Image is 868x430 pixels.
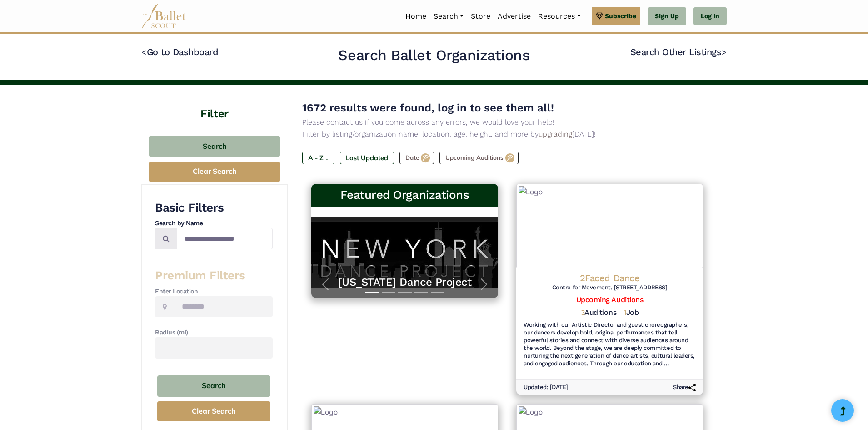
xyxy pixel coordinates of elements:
a: <Go to Dashboard [141,46,218,57]
label: A - Z ↓ [302,152,334,164]
code: < [141,46,147,57]
p: Filter by listing/organization name, location, age, height, and more by [DATE]! [302,128,712,140]
a: Upcoming Auditions [576,295,643,304]
a: Log In [693,7,727,25]
label: Last Updated [340,152,394,164]
a: [US_STATE] Dance Project [320,275,489,289]
label: Date [399,152,434,164]
a: Search [430,7,467,26]
span: Subscribe [605,11,636,21]
span: 3 [581,308,585,317]
button: Slide 1 [365,288,379,298]
h4: Filter [141,85,288,122]
button: Slide 4 [414,288,428,298]
img: gem.svg [596,11,603,21]
button: Slide 2 [382,288,395,298]
button: Slide 3 [398,288,412,298]
h6: Share [673,384,696,391]
h3: Basic Filters [155,200,273,216]
a: Sign Up [648,7,686,25]
input: Location [174,296,273,318]
img: Logo [516,184,703,268]
a: Home [402,7,430,26]
span: 1 [624,308,626,317]
h2: Search Ballet Organizations [338,46,529,65]
a: Search Other Listings> [630,46,727,57]
a: Subscribe [592,7,640,25]
h3: Premium Filters [155,268,273,283]
label: Upcoming Auditions [439,152,519,164]
h6: Updated: [DATE] [524,384,568,391]
h3: Featured Organizations [319,187,491,203]
h6: Centre for Movement, [STREET_ADDRESS] [524,284,696,292]
h4: 2Faced Dance [524,272,696,284]
button: Slide 5 [431,288,444,298]
h5: Job [624,308,639,318]
h4: Radius (mi) [155,328,273,337]
code: > [721,46,727,57]
button: Search [149,136,280,157]
p: Please contact us if you come across any errors, we would love your help! [302,116,712,128]
button: Clear Search [149,162,280,182]
a: upgrading [539,130,572,138]
button: Search [157,375,270,397]
h6: Working with our Artistic Director and guest choreographers, our dancers develop bold, original p... [524,321,696,367]
h4: Search by Name [155,219,273,228]
input: Search by names... [177,228,273,249]
h4: Enter Location [155,287,273,296]
a: Store [467,7,494,26]
a: Advertise [494,7,534,26]
span: 1672 results were found, log in to see them all! [302,101,554,114]
a: Resources [534,7,584,26]
button: Clear Search [157,401,270,422]
h5: Auditions [581,308,616,318]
